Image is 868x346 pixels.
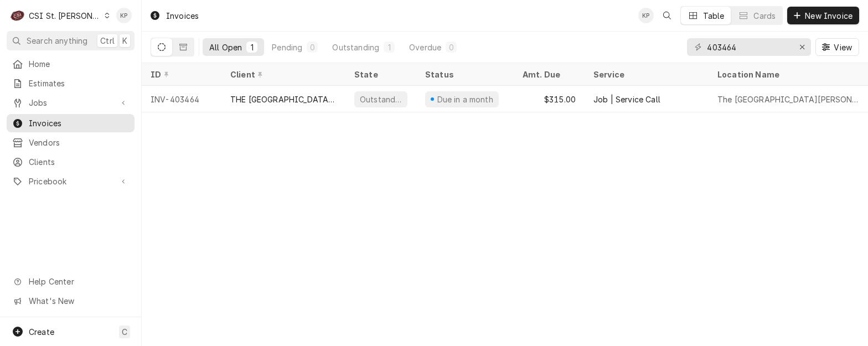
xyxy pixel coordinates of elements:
[523,69,573,80] div: Amt. Due
[272,42,302,53] div: Pending
[29,175,112,187] span: Pricebook
[142,86,221,112] div: INV-403464
[707,38,790,56] input: Keyword search
[249,42,255,53] div: 1
[354,69,407,80] div: State
[638,8,654,23] div: KP
[7,31,135,50] button: Search anythingCtrlK
[7,272,135,291] a: Go to Help Center
[703,10,725,22] div: Table
[122,326,127,338] span: C
[7,172,135,190] a: Go to Pricebook
[29,276,128,287] span: Help Center
[448,42,454,53] div: 0
[332,42,379,53] div: Outstanding
[7,55,135,73] a: Home
[7,94,135,112] a: Go to Jobs
[116,8,132,23] div: Kym Parson's Avatar
[10,8,25,23] div: C
[122,35,127,47] span: K
[29,97,112,109] span: Jobs
[151,69,210,80] div: ID
[753,10,776,22] div: Cards
[27,35,87,47] span: Search anything
[425,69,503,80] div: Status
[29,78,129,89] span: Estimates
[658,7,676,24] button: Open search
[514,86,585,112] div: $315.00
[29,327,54,337] span: Create
[29,117,129,129] span: Invoices
[359,94,403,105] div: Outstanding
[409,42,441,53] div: Overdue
[29,156,129,168] span: Clients
[116,8,132,23] div: KP
[7,133,135,152] a: Vendors
[7,114,135,132] a: Invoices
[831,42,854,53] span: View
[436,94,494,105] div: Due in a month
[7,74,135,92] a: Estimates
[803,10,855,22] span: New Invoice
[29,58,129,70] span: Home
[10,8,25,23] div: CSI St. Louis's Avatar
[717,94,859,105] div: The [GEOGRAPHIC_DATA][PERSON_NAME]-See Notes
[7,153,135,171] a: Clients
[309,42,316,53] div: 0
[793,38,811,56] button: Erase input
[386,42,392,53] div: 1
[230,94,337,105] div: THE [GEOGRAPHIC_DATA][PERSON_NAME]
[230,69,334,80] div: Client
[717,69,857,80] div: Location Name
[100,35,115,47] span: Ctrl
[209,42,242,53] div: All Open
[787,7,859,24] button: New Invoice
[29,137,129,148] span: Vendors
[29,10,101,22] div: CSI St. [PERSON_NAME]
[29,295,128,307] span: What's New
[815,38,859,56] button: View
[7,292,135,310] a: Go to What's New
[593,94,660,105] div: Job | Service Call
[593,69,697,80] div: Service
[638,8,654,23] div: Kym Parson's Avatar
